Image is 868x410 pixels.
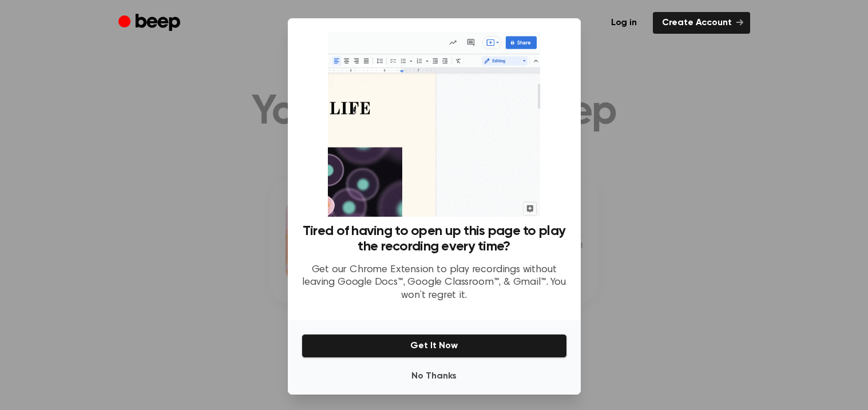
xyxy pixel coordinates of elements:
[328,32,540,217] img: Beep extension in action
[302,365,567,388] button: No Thanks
[302,224,567,254] h3: Tired of having to open up this page to play the recording every time?
[653,12,750,34] a: Create Account
[602,12,646,34] a: Log in
[118,12,183,34] a: Beep
[302,264,567,302] p: Get our Chrome Extension to play recordings without leaving Google Docs™, Google Classroom™, & Gm...
[302,334,567,358] button: Get It Now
